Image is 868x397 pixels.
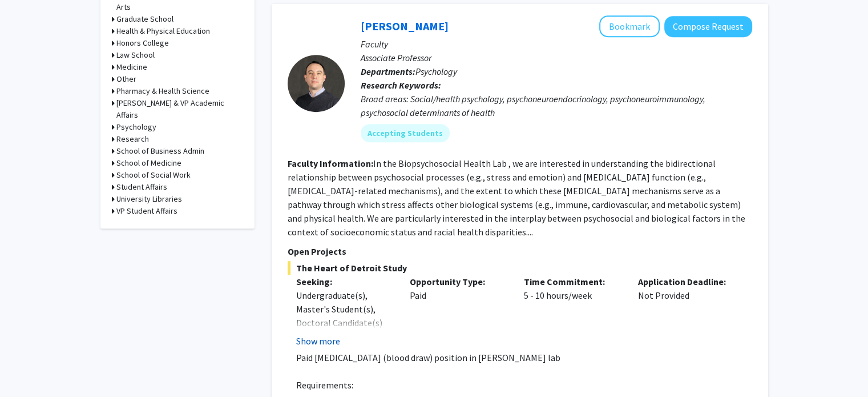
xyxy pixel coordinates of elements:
button: Add Samuele Zilioli to Bookmarks [599,15,660,37]
h3: Honors College [116,37,169,49]
p: Faculty [361,37,752,51]
h3: Research [116,133,149,145]
h3: Medicine [116,61,147,73]
h3: Graduate School [116,13,173,25]
b: Departments: [361,66,415,77]
h3: School of Business Admin [116,145,204,157]
p: Associate Professor [361,51,752,65]
span: Paid [MEDICAL_DATA] (blood draw) position in [PERSON_NAME] lab [296,352,560,363]
span: The Heart of Detroit Study [288,261,752,275]
div: Not Provided [629,275,744,348]
button: Show more [296,334,340,348]
p: Open Projects [288,244,752,258]
span: Psychology [415,66,457,77]
span: Requirements: [296,379,353,391]
h3: Student Affairs [116,181,167,193]
h3: [PERSON_NAME] & VP Academic Affairs [116,97,243,121]
h3: Law School [116,49,155,61]
div: 5 - 10 hours/week [515,275,629,348]
h3: VP Student Affairs [116,205,177,217]
h3: University Libraries [116,193,182,205]
div: Undergraduate(s), Master's Student(s), Doctoral Candidate(s) (PhD, MD, DMD, PharmD, etc.) [296,288,393,357]
p: Opportunity Type: [410,275,507,288]
p: Seeking: [296,275,393,288]
iframe: Chat [9,346,49,388]
div: Broad areas: Social/health psychology, psychoneuroendocrinology, psychoneuroimmunology, psychosoc... [361,92,752,119]
mat-chip: Accepting Students [361,124,450,142]
a: [PERSON_NAME] [361,19,449,33]
h3: School of Social Work [116,169,191,181]
p: Time Commitment: [524,275,621,288]
button: Compose Request to Samuele Zilioli [664,16,752,37]
b: Research Keywords: [361,79,441,91]
h3: Psychology [116,121,156,133]
fg-read-more: In the Biopsychosocial Health Lab , we are interested in understanding the bidirectional relation... [288,158,745,238]
h3: Pharmacy & Health Science [116,85,209,97]
h3: School of Medicine [116,157,181,169]
h3: Other [116,73,136,85]
div: Paid [401,275,515,348]
b: Faculty Information: [288,158,373,169]
p: Application Deadline: [638,275,735,288]
h3: Health & Physical Education [116,25,210,37]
